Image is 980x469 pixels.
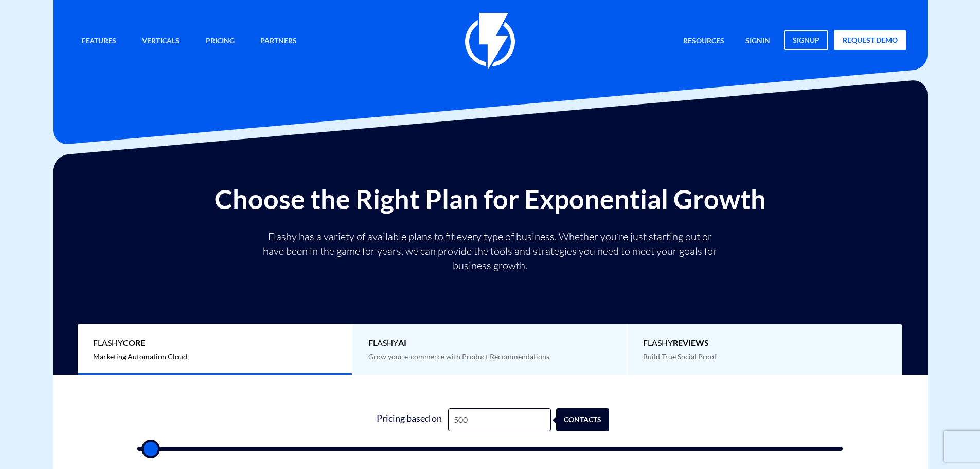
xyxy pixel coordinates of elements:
h2: Choose the Right Plan for Exponential Growth [61,184,920,214]
a: request demo [834,30,906,50]
span: Flashy [368,337,612,349]
b: Core [123,338,145,348]
a: signin [738,30,778,53]
a: Features [74,30,124,53]
span: Flashy [93,337,336,349]
span: Marketing Automation Cloud [93,352,187,361]
span: Flashy [643,337,887,349]
b: REVIEWS [673,338,709,348]
a: signup [784,30,828,50]
a: Resources [675,30,732,53]
div: contacts [571,408,623,431]
a: Pricing [198,30,242,53]
div: Pricing based on [371,408,448,431]
span: Build True Social Proof [643,352,717,361]
b: AI [398,338,406,348]
a: Partners [253,30,305,53]
a: Verticals [134,30,187,53]
p: Flashy has a variety of available plans to fit every type of business. Whether you’re just starti... [259,230,722,273]
span: Grow your e-commerce with Product Recommendations [368,352,549,361]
